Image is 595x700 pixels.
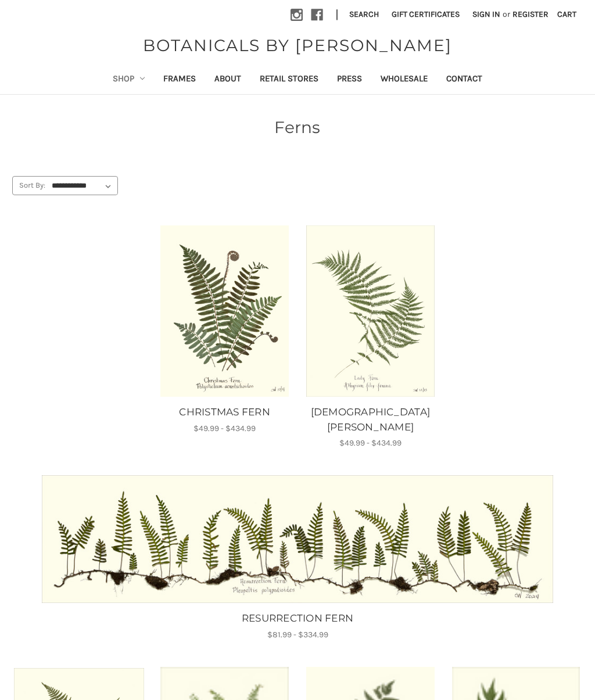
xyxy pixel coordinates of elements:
a: Press [328,66,371,94]
a: RESURRECTION FERN, Price range from $81.99 to $334.99 [14,475,581,603]
span: $49.99 - $434.99 [193,423,256,433]
span: $49.99 - $434.99 [339,438,402,448]
span: or [501,8,511,20]
span: $81.99 - $334.99 [267,630,328,640]
a: LADY FERN, Price range from $49.99 to $434.99 [304,405,438,435]
a: About [205,66,250,94]
a: Retail Stores [250,66,328,94]
a: BOTANICALS BY [PERSON_NAME] [137,33,458,58]
li: | [331,6,343,24]
img: Unframed [306,225,436,397]
a: CHRISTMAS FERN, Price range from $49.99 to $434.99 [158,405,292,420]
h1: Ferns [12,115,583,139]
a: RESURRECTION FERN, Price range from $81.99 to $334.99 [12,611,583,626]
img: Unframed [42,475,553,603]
a: LADY FERN, Price range from $49.99 to $434.99 [306,225,436,397]
a: Frames [154,66,205,94]
img: Unframed [160,225,290,397]
label: Sort By: [13,177,45,194]
span: Cart [557,9,576,19]
a: Shop [103,66,155,94]
a: Wholesale [371,66,437,94]
a: CHRISTMAS FERN, Price range from $49.99 to $434.99 [160,225,290,397]
a: Contact [437,66,492,94]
